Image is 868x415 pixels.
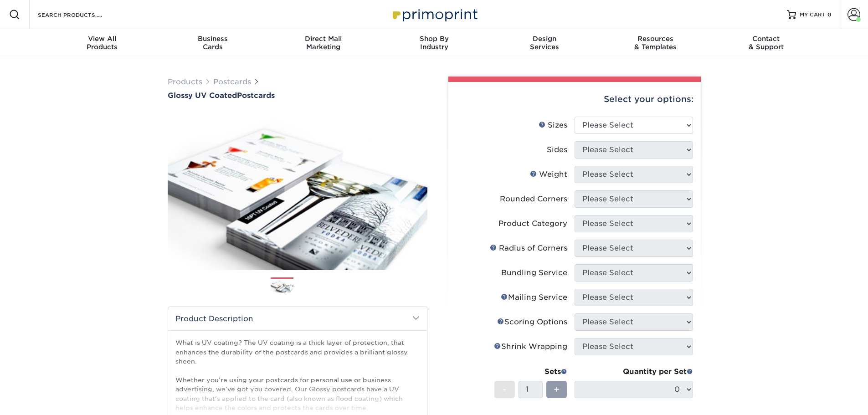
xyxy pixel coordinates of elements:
div: Product Category [498,218,567,229]
div: Bundling Service [501,267,567,278]
div: & Templates [600,35,711,51]
h2: Product Description [168,307,427,330]
a: Postcards [213,77,251,86]
h1: Postcards [168,91,427,100]
div: Radius of Corners [490,243,567,254]
a: Shop ByIndustry [379,29,489,58]
a: BusinessCards [157,29,268,58]
span: MY CART [800,11,826,19]
a: DesignServices [489,29,600,58]
div: Industry [379,35,489,51]
a: Products [168,77,202,86]
img: Postcards 01 [271,278,293,294]
span: Direct Mail [268,35,379,43]
span: Resources [600,35,711,43]
div: Rounded Corners [500,194,567,205]
div: Cards [157,35,268,51]
div: Shrink Wrapping [494,341,567,352]
img: Glossy UV Coated 01 [168,101,427,280]
span: Design [489,35,600,43]
img: Primoprint [389,5,480,24]
span: Glossy UV Coated [168,91,237,100]
span: Contact [711,35,822,43]
a: View AllProducts [47,29,158,58]
div: Select your options: [456,82,693,117]
div: Sets [494,366,567,377]
div: Marketing [268,35,379,51]
img: Postcards 02 [301,274,324,297]
span: View All [47,35,158,43]
span: Business [157,35,268,43]
a: Glossy UV CoatedPostcards [168,91,427,100]
div: & Support [711,35,822,51]
span: - [503,383,507,396]
div: Mailing Service [501,292,567,303]
span: Shop By [379,35,489,43]
div: Sizes [539,120,567,131]
div: Quantity per Set [575,366,693,377]
span: + [554,383,560,396]
span: 0 [827,11,832,18]
a: Resources& Templates [600,29,711,58]
input: SEARCH PRODUCTS..... [37,9,126,20]
div: Services [489,35,600,51]
div: Sides [547,144,567,155]
a: Contact& Support [711,29,822,58]
div: Products [47,35,158,51]
div: Scoring Options [497,317,567,328]
div: Weight [530,169,567,180]
a: Direct MailMarketing [268,29,379,58]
